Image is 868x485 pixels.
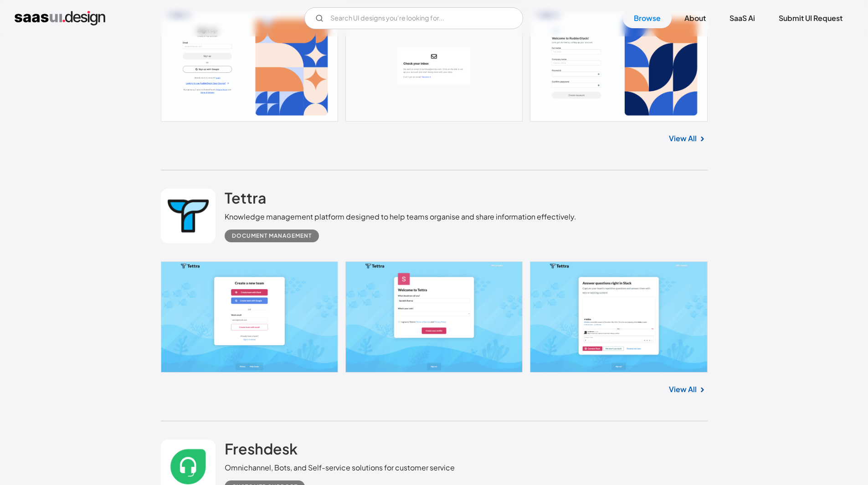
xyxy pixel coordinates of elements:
a: SaaS Ai [719,8,766,28]
div: Omnichannel, Bots, and Self-service solutions for customer service [225,462,455,473]
a: View All [669,133,697,144]
input: Search UI designs you're looking for... [304,7,523,29]
a: Freshdesk [225,439,298,462]
h2: Tettra [225,189,267,207]
a: View All [669,384,697,395]
h2: Freshdesk [225,439,298,458]
a: About [673,8,717,28]
a: Browse [623,8,672,28]
form: Email Form [304,7,523,29]
a: Submit UI Request [768,8,853,28]
a: Tettra [225,189,267,211]
a: home [15,11,105,26]
div: Knowledge management platform designed to help teams organise and share information effectively. [225,211,576,222]
div: Document Management [232,230,312,241]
